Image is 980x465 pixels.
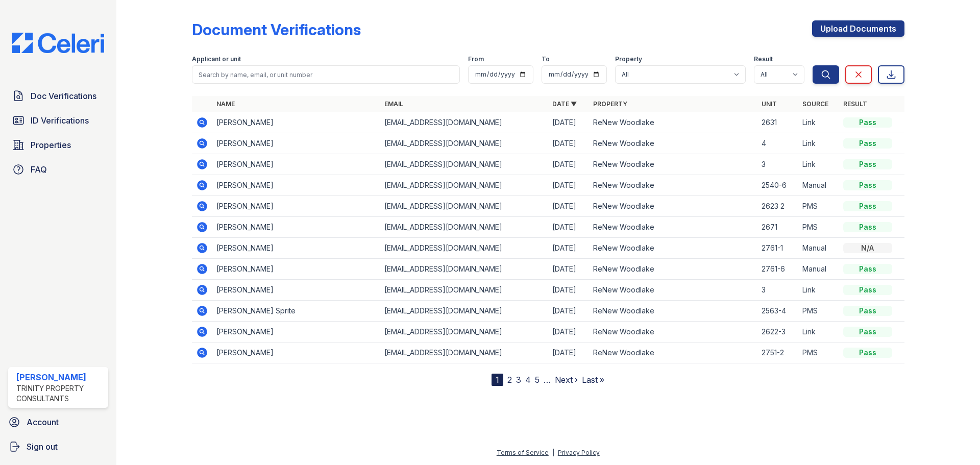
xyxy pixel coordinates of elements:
div: Document Verifications [192,20,361,39]
input: Search by name, email, or unit number [192,65,460,84]
td: [PERSON_NAME] [212,342,380,363]
label: From [468,55,484,63]
a: Sign out [4,436,112,457]
td: [PERSON_NAME] Sprite [212,301,380,322]
td: ReNew Woodlake [589,259,757,280]
td: [EMAIL_ADDRESS][DOMAIN_NAME] [380,301,548,322]
td: [DATE] [548,112,589,133]
a: Upload Documents [812,20,904,37]
td: Link [798,322,839,342]
td: ReNew Woodlake [589,154,757,175]
td: ReNew Woodlake [589,112,757,133]
td: [PERSON_NAME] [212,133,380,154]
td: 3 [757,154,798,175]
span: Account [27,416,59,428]
a: ID Verifications [8,110,108,131]
td: [DATE] [548,133,589,154]
td: PMS [798,301,839,322]
td: ReNew Woodlake [589,280,757,301]
a: Terms of Service [497,449,549,456]
td: Link [798,133,839,154]
span: FAQ [31,163,47,176]
a: Last » [582,375,604,385]
div: Pass [843,264,892,274]
td: Link [798,280,839,301]
td: PMS [798,217,839,238]
label: To [542,55,550,63]
div: N/A [843,243,892,253]
td: [DATE] [548,154,589,175]
a: Result [843,100,867,108]
td: Manual [798,259,839,280]
a: Unit [762,100,777,108]
td: 2671 [757,217,798,238]
span: Doc Verifications [31,90,96,102]
td: [DATE] [548,217,589,238]
td: ReNew Woodlake [589,301,757,322]
td: 2761-6 [757,259,798,280]
span: ID Verifications [31,114,89,127]
a: Email [384,100,403,108]
td: [EMAIL_ADDRESS][DOMAIN_NAME] [380,112,548,133]
div: Pass [843,285,892,295]
label: Property [615,55,642,63]
a: Property [593,100,627,108]
td: [PERSON_NAME] [212,280,380,301]
td: 2631 [757,112,798,133]
div: Pass [843,138,892,149]
td: Link [798,112,839,133]
td: 2623 2 [757,196,798,217]
td: [DATE] [548,322,589,342]
td: ReNew Woodlake [589,238,757,259]
td: 2563-4 [757,301,798,322]
a: Properties [8,135,108,155]
td: 2540-6 [757,175,798,196]
td: ReNew Woodlake [589,217,757,238]
div: Pass [843,348,892,358]
td: [DATE] [548,342,589,363]
a: Account [4,412,112,432]
td: [PERSON_NAME] [212,217,380,238]
td: [DATE] [548,238,589,259]
td: [DATE] [548,280,589,301]
td: Manual [798,175,839,196]
div: Pass [843,117,892,128]
span: … [544,374,551,386]
div: | [552,449,554,456]
a: 2 [507,375,512,385]
td: [PERSON_NAME] [212,322,380,342]
td: Manual [798,238,839,259]
label: Result [754,55,773,63]
td: Link [798,154,839,175]
td: 3 [757,280,798,301]
td: 2622-3 [757,322,798,342]
td: ReNew Woodlake [589,322,757,342]
td: [PERSON_NAME] [212,238,380,259]
td: 2751-2 [757,342,798,363]
td: [EMAIL_ADDRESS][DOMAIN_NAME] [380,238,548,259]
label: Applicant or unit [192,55,241,63]
a: Date ▼ [552,100,577,108]
img: CE_Logo_Blue-a8612792a0a2168367f1c8372b55b34899dd931a85d93a1a3d3e32e68fde9ad4.png [4,33,112,53]
td: ReNew Woodlake [589,196,757,217]
td: [EMAIL_ADDRESS][DOMAIN_NAME] [380,154,548,175]
span: Properties [31,139,71,151]
div: Pass [843,201,892,211]
a: Doc Verifications [8,86,108,106]
a: Next › [555,375,578,385]
td: [EMAIL_ADDRESS][DOMAIN_NAME] [380,217,548,238]
a: Privacy Policy [558,449,600,456]
span: Sign out [27,440,58,453]
td: ReNew Woodlake [589,175,757,196]
div: [PERSON_NAME] [16,371,104,383]
a: 5 [535,375,540,385]
td: ReNew Woodlake [589,342,757,363]
td: [EMAIL_ADDRESS][DOMAIN_NAME] [380,259,548,280]
td: PMS [798,342,839,363]
td: [DATE] [548,196,589,217]
div: Pass [843,327,892,337]
td: [EMAIL_ADDRESS][DOMAIN_NAME] [380,280,548,301]
td: [EMAIL_ADDRESS][DOMAIN_NAME] [380,196,548,217]
td: [EMAIL_ADDRESS][DOMAIN_NAME] [380,133,548,154]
